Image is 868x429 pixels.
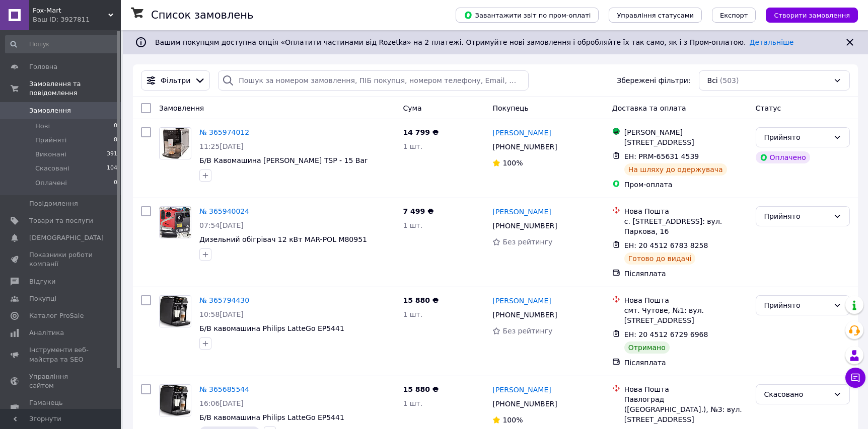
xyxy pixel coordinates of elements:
[199,207,249,215] a: № 365940024
[490,219,559,233] div: [PHONE_NUMBER]
[29,311,84,320] span: Каталог ProSale
[160,385,190,416] img: Фото товару
[403,399,422,407] span: 1 шт.
[490,308,559,322] div: [PHONE_NUMBER]
[609,8,702,23] button: Управління статусами
[29,79,121,98] span: Замовлення та повідомлення
[29,398,93,416] span: Гаманець компанії
[29,346,93,364] span: Інструменти веб-майстра та SEO
[35,164,69,173] span: Скасовані
[155,38,793,46] span: Вашим покупцям доступна опція «Оплатити частинами від Rozetka» на 2 платежі. Отримуйте нові замов...
[624,384,748,394] div: Нова Пошта
[403,128,439,136] span: 14 799 ₴
[756,11,858,19] a: Створити замовлення
[199,142,244,150] span: 11:25[DATE]
[492,104,528,112] span: Покупець
[624,180,748,190] div: Пром-оплата
[764,300,829,311] div: Прийнято
[756,104,781,112] span: Статус
[403,296,439,304] span: 15 880 ₴
[29,328,64,337] span: Аналітика
[774,12,850,19] span: Створити замовлення
[199,310,244,318] span: 10:58[DATE]
[33,15,121,24] div: Ваш ID: 3927811
[35,136,66,145] span: Прийняті
[35,179,67,188] span: Оплачені
[218,70,529,91] input: Пошук за номером замовлення, ПІБ покупця, номером телефону, Email, номером накладної
[29,233,104,242] span: [DEMOGRAPHIC_DATA]
[29,62,57,71] span: Головна
[624,305,748,325] div: смт. Чутове, №1: вул. [STREET_ADDRESS]
[624,358,748,368] div: Післяплата
[29,106,71,115] span: Замовлення
[464,11,591,20] span: Завантажити звіт по пром-оплаті
[159,127,191,159] a: Фото товару
[107,164,117,173] span: 104
[29,250,93,269] span: Показники роботи компанії
[403,104,421,112] span: Cума
[624,295,748,305] div: Нова Пошта
[502,159,523,167] span: 100%
[403,310,422,318] span: 1 шт.
[624,163,727,176] div: На шляху до одержувача
[456,8,599,23] button: Завантажити звіт по пром-оплаті
[845,368,865,388] button: Чат з покупцем
[707,75,718,85] span: Всі
[624,241,708,249] span: ЕН: 20 4512 6783 8258
[750,38,794,46] a: Детальніше
[624,341,670,354] div: Отримано
[199,413,344,421] a: Б/В кавомашина Philips LatteGo EP5441
[33,6,108,15] span: Fox-Mart
[159,384,191,416] a: Фото товару
[160,296,190,327] img: Фото товару
[5,35,118,53] input: Пошук
[624,216,748,236] div: с. [STREET_ADDRESS]: вул. Паркова, 16
[502,327,552,335] span: Без рейтингу
[624,127,748,137] div: [PERSON_NAME]
[35,150,66,159] span: Виконані
[199,399,244,407] span: 16:06[DATE]
[764,211,829,222] div: Прийнято
[151,9,253,21] h1: Список замовлень
[29,372,93,390] span: Управління сайтом
[492,207,551,217] a: [PERSON_NAME]
[624,152,699,160] span: ЕН: PRM-65631 4539
[29,199,78,208] span: Повідомлення
[161,128,189,159] img: Фото товару
[199,128,249,136] a: № 365974012
[403,207,433,215] span: 7 499 ₴
[502,238,552,246] span: Без рейтингу
[403,385,439,393] span: 15 880 ₴
[114,136,117,145] span: 8
[29,277,55,286] span: Відгуки
[29,216,93,225] span: Товари та послуги
[29,294,56,303] span: Покупці
[624,269,748,279] div: Післяплата
[199,156,368,164] span: Б/В Кавомашина [PERSON_NAME] TSP - 15 Bar
[624,252,696,265] div: Готово до видачі
[35,122,50,131] span: Нові
[766,8,858,23] button: Створити замовлення
[114,122,117,131] span: 0
[617,12,694,19] span: Управління статусами
[159,206,191,238] a: Фото товару
[502,416,523,424] span: 100%
[161,75,190,85] span: Фільтри
[764,132,829,143] div: Прийнято
[199,324,344,332] a: Б/В кавомашина Philips LatteGo EP5441
[492,296,551,306] a: [PERSON_NAME]
[720,76,739,84] span: (503)
[403,142,422,150] span: 1 шт.
[159,295,191,327] a: Фото товару
[199,235,367,243] a: Дизельний обігрівач 12 кВт MAR-POL M80951
[159,104,204,112] span: Замовлення
[617,75,690,85] span: Збережені фільтри:
[624,137,748,147] div: [STREET_ADDRESS]
[720,12,748,19] span: Експорт
[490,140,559,154] div: [PHONE_NUMBER]
[624,394,748,424] div: Павлоград ([GEOGRAPHIC_DATA].), №3: вул. [STREET_ADDRESS]
[114,179,117,188] span: 0
[199,385,249,393] a: № 365685544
